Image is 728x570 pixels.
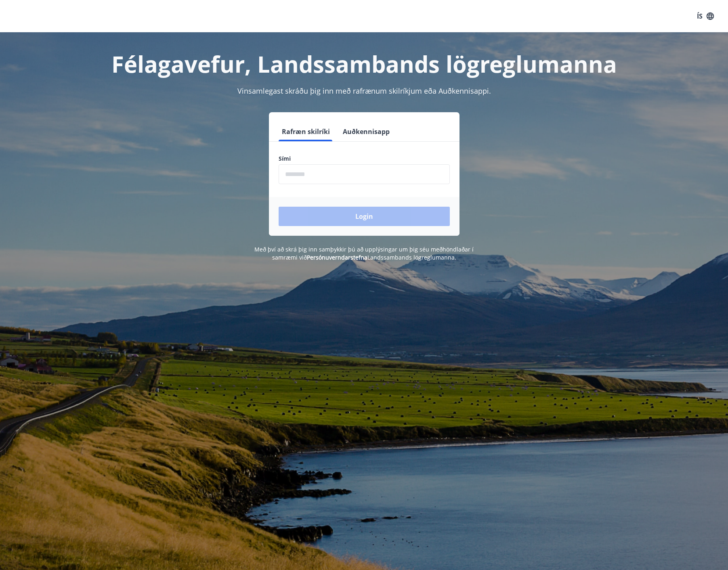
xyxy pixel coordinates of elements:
h1: Félagavefur, Landssambands lögreglumanna [83,48,645,79]
button: Auðkennisapp [340,122,393,141]
span: Með því að skrá þig inn samþykkir þú að upplýsingar um þig séu meðhöndlaðar í samræmi við Landssa... [254,245,474,261]
button: ÍS [692,9,718,23]
label: Sími [279,155,450,163]
button: Rafræn skilríki [279,122,333,141]
a: Persónuverndarstefna [307,254,367,261]
span: Vinsamlegast skráðu þig inn með rafrænum skilríkjum eða Auðkennisappi. [237,86,491,96]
